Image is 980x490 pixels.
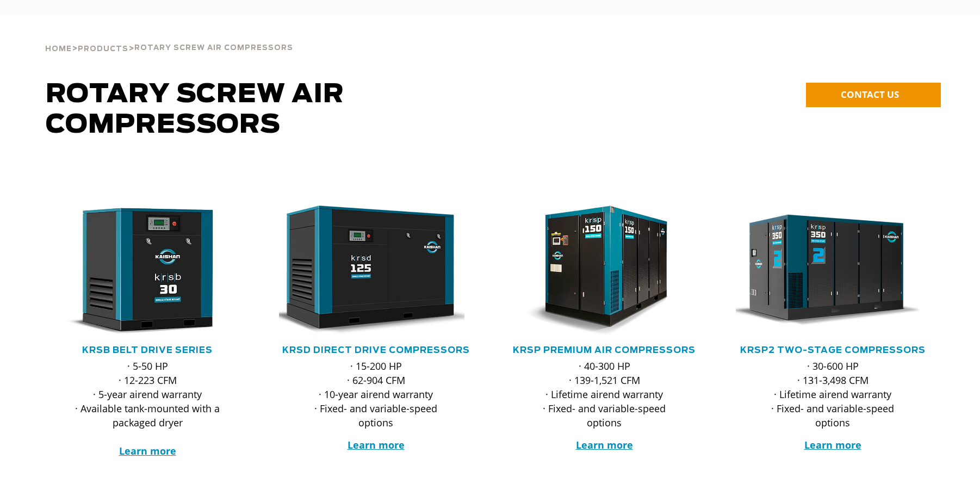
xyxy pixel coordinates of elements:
p: · 30-600 HP · 131-3,498 CFM · Lifetime airend warranty · Fixed- and variable-speed options [758,359,908,430]
a: Products [78,44,128,53]
span: Rotary Screw Air Compressors [134,45,293,52]
a: Learn more [348,438,405,451]
a: Learn more [576,438,633,451]
img: krsd125 [271,206,464,336]
div: krsp150 [507,206,701,336]
a: Learn more [119,444,176,457]
p: · 15-200 HP · 62-904 CFM · 10-year airend warranty · Fixed- and variable-speed options [301,359,451,430]
div: krsd125 [279,206,473,336]
img: krsb30 [42,206,236,336]
img: krsp350 [728,206,921,336]
a: KRSP2 Two-Stage Compressors [740,346,926,355]
div: krsp350 [736,206,929,336]
a: CONTACT US [806,83,941,107]
span: Home [45,46,72,53]
p: · 40-300 HP · 139-1,521 CFM · Lifetime airend warranty · Fixed- and variable-speed options [529,359,679,430]
a: KRSD Direct Drive Compressors [282,346,470,355]
a: Learn more [804,438,861,451]
p: · 5-50 HP · 12-223 CFM · 5-year airend warranty · Available tank-mounted with a packaged dryer [72,359,222,458]
a: Home [45,44,72,53]
span: CONTACT US [841,88,899,101]
span: Rotary Screw Air Compressors [46,82,344,138]
a: KRSP Premium Air Compressors [513,346,696,355]
div: krsb30 [51,206,244,336]
div: > > [45,16,293,58]
img: krsp150 [499,206,693,336]
span: Products [78,46,128,53]
a: KRSB Belt Drive Series [82,346,213,355]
